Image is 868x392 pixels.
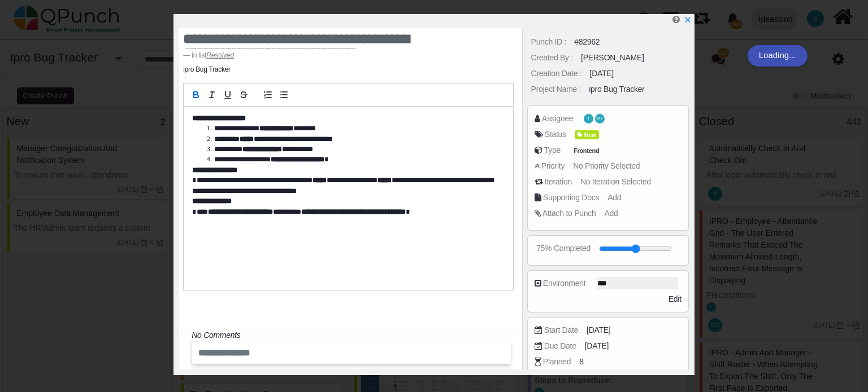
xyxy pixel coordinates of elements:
[684,16,692,24] svg: x
[684,15,692,24] a: x
[748,45,808,67] div: Loading...
[192,331,240,340] i: No Comments
[183,64,231,74] li: ipro Bug Tracker
[672,15,680,24] i: Edit Punch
